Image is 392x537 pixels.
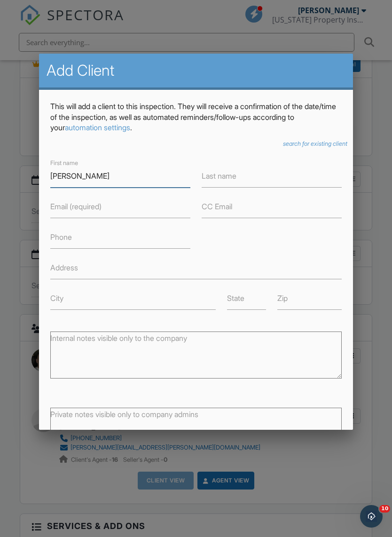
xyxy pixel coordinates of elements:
[50,409,198,419] label: Private notes visible only to company admins
[360,505,383,528] iframe: Intercom live chat
[50,333,187,343] label: Internal notes visible only to the company
[65,123,130,132] a: automation settings
[47,61,345,80] h2: Add Client
[50,232,72,242] label: Phone
[277,293,288,303] label: Zip
[379,505,390,513] span: 10
[202,201,232,212] label: CC Email
[50,201,102,212] label: Email (required)
[202,171,236,181] label: Last name
[283,140,347,147] i: search for existing client
[50,293,63,303] label: City
[50,101,341,133] p: This will add a client to this inspection. They will receive a confirmation of the date/time of t...
[50,262,78,273] label: Address
[283,140,347,148] a: search for existing client
[227,293,244,303] label: State
[50,159,78,167] label: First name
